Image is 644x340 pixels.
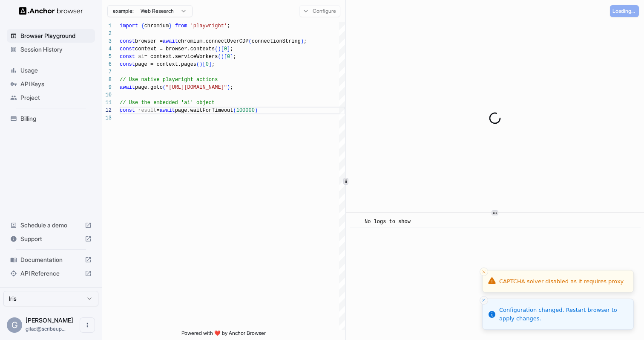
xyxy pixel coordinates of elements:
span: Schedule a demo [20,221,81,230]
span: = context.serviceWorkers [144,54,218,60]
div: 8 [102,76,112,84]
span: 0 [227,54,230,60]
span: // Use native playwright actions [120,77,218,83]
span: ] [209,61,212,67]
span: from [175,23,187,29]
span: // Use the embedded 'ai' object [120,100,215,106]
div: Schedule a demo [7,218,95,232]
div: Support [7,232,95,246]
span: 0 [206,61,209,67]
span: ai [138,54,144,60]
span: ] [230,54,233,60]
span: "[URL][DOMAIN_NAME]" [166,84,227,90]
span: ) [199,61,202,67]
div: Project [7,91,95,105]
button: Close toast [480,296,488,305]
div: 4 [102,45,112,53]
span: browser = [135,38,163,44]
span: Project [20,93,92,102]
div: Configuration changed. Restart browser to apply changes. [499,306,627,323]
span: ) [255,108,258,113]
span: const [120,61,135,67]
div: 7 [102,68,112,76]
span: No logs to show [365,219,411,225]
div: 1 [102,22,112,30]
span: ( [163,84,166,90]
span: const [120,108,135,113]
span: } [169,23,172,29]
span: ( [218,54,221,60]
span: page.waitForTimeout [175,108,233,113]
span: ) [221,54,224,60]
span: Billing [20,114,92,123]
button: Open menu [80,317,95,333]
div: 13 [102,114,112,122]
span: Browser Playground [20,32,92,40]
div: 3 [102,38,112,45]
span: await [163,38,178,44]
span: gilad@scribeup.io [26,325,66,332]
span: 0 [224,46,227,52]
span: Support [20,235,81,243]
span: ( [196,61,199,67]
span: const [120,38,135,44]
span: await [120,84,135,90]
span: { [141,23,144,29]
span: chromium [144,23,169,29]
span: context = browser.contexts [135,46,215,52]
div: API Reference [7,267,95,280]
span: result [138,108,156,113]
span: ] [227,46,230,52]
span: API Keys [20,80,92,88]
span: ; [230,84,233,90]
img: Anchor Logo [19,7,83,15]
span: const [120,46,135,52]
span: ​ [354,218,358,226]
span: ) [301,38,304,44]
div: 6 [102,61,112,68]
div: Usage [7,64,95,77]
span: page.goto [135,84,163,90]
span: ; [212,61,215,67]
span: [ [202,61,205,67]
span: import [120,23,138,29]
span: ; [304,38,307,44]
span: = [156,108,159,113]
span: ) [227,84,230,90]
button: Close toast [480,267,488,276]
span: chromium.connectOverCDP [178,38,249,44]
span: Session History [20,45,92,54]
div: Billing [7,112,95,125]
span: 'playwright' [190,23,227,29]
span: ( [233,108,236,113]
div: CAPTCHA solver disabled as it requires proxy [499,277,624,286]
span: const [120,54,135,60]
span: [ [221,46,224,52]
div: Browser Playground [7,29,95,43]
span: ( [215,46,218,52]
span: await [160,108,175,113]
span: example: [113,8,134,15]
div: Session History [7,43,95,56]
span: Powered with ❤️ by Anchor Browser [181,330,266,340]
span: connectionString [252,38,301,44]
span: ( [248,38,251,44]
div: 9 [102,84,112,91]
div: API Keys [7,77,95,91]
span: ; [227,23,230,29]
div: 12 [102,107,112,114]
div: 10 [102,91,112,99]
span: Gilad Spitzer [26,317,73,324]
div: 5 [102,53,112,61]
div: G [7,317,22,333]
div: 2 [102,30,112,38]
span: page = context.pages [135,61,196,67]
span: 100000 [236,108,255,113]
span: Usage [20,66,92,75]
span: Documentation [20,256,81,264]
span: API Reference [20,269,81,278]
span: ) [218,46,221,52]
span: [ [224,54,227,60]
span: ; [233,54,236,60]
div: 11 [102,99,112,107]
